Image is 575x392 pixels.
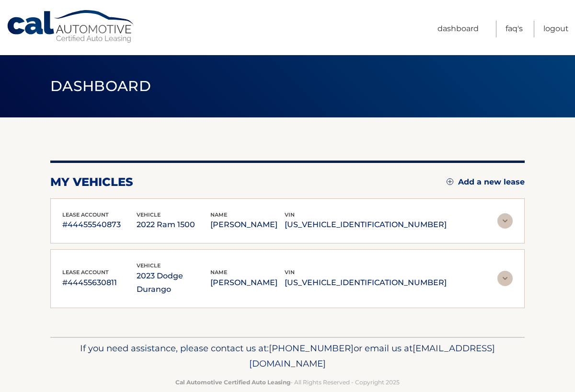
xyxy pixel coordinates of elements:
span: vin [285,211,295,218]
strong: Cal Automotive Certified Auto Leasing [175,379,290,386]
span: Dashboard [50,77,151,95]
h2: my vehicles [50,175,133,189]
span: lease account [62,211,109,218]
a: Dashboard [437,21,479,37]
p: #44455540873 [62,218,137,231]
img: accordion-rest.svg [497,213,513,229]
p: [US_VEHICLE_IDENTIFICATION_NUMBER] [285,218,447,231]
span: [PHONE_NUMBER] [269,343,354,354]
img: accordion-rest.svg [497,271,513,286]
p: - All Rights Reserved - Copyright 2025 [57,377,518,387]
a: Cal Automotive [6,10,136,44]
p: [PERSON_NAME] [210,218,285,231]
p: [PERSON_NAME] [210,276,285,289]
span: lease account [62,269,109,276]
p: #44455630811 [62,276,137,289]
span: name [210,211,227,218]
p: 2023 Dodge Durango [137,269,211,296]
img: add.svg [447,178,453,185]
span: [EMAIL_ADDRESS][DOMAIN_NAME] [249,343,495,369]
p: 2022 Ram 1500 [137,218,211,231]
p: If you need assistance, please contact us at: or email us at [57,341,518,371]
span: name [210,269,227,276]
span: vehicle [137,262,161,269]
p: [US_VEHICLE_IDENTIFICATION_NUMBER] [285,276,447,289]
span: vehicle [137,211,161,218]
span: vin [285,269,295,276]
a: Add a new lease [447,177,525,187]
a: Logout [543,21,569,37]
a: FAQ's [506,21,523,37]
